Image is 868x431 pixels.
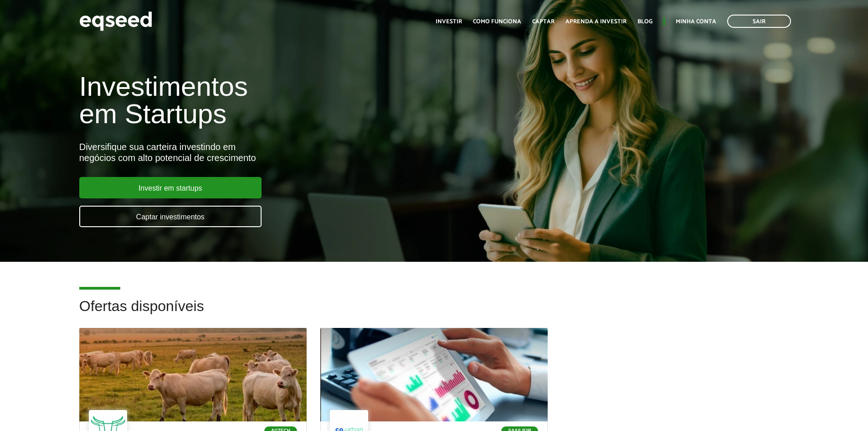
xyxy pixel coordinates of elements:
[473,19,521,25] a: Como funciona
[79,206,262,227] a: Captar investimentos
[727,15,791,28] a: Sair
[79,73,500,128] h1: Investimentos em Startups
[637,19,652,25] a: Blog
[532,19,555,25] a: Captar
[79,9,152,33] img: EqSeed
[79,177,262,198] a: Investir em startups
[565,19,627,25] a: Aprenda a investir
[79,141,500,163] div: Diversifique sua carteira investindo em negócios com alto potencial de crescimento
[79,298,789,328] h2: Ofertas disponíveis
[676,19,716,25] a: Minha conta
[436,19,462,25] a: Investir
